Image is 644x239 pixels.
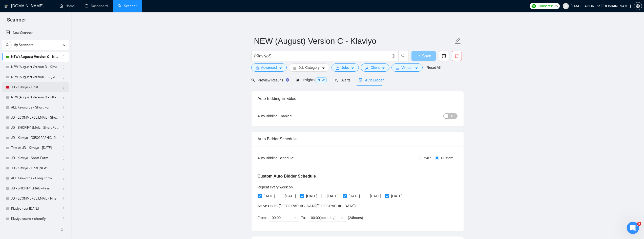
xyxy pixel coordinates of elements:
[351,66,355,70] span: caret-down
[341,65,349,70] span: Jobs
[398,51,408,61] button: search
[62,65,66,69] span: holder
[396,66,399,70] span: idcard
[637,222,641,226] span: 5
[62,136,66,140] span: holder
[627,222,639,234] iframe: Intercom live chat
[392,54,395,58] span: info-circle
[289,63,329,72] button: barsJob Categorycaret-down
[13,40,33,50] span: My Scanners
[359,78,384,82] span: Auto Bidder
[427,65,441,70] a: Reset All
[258,173,316,179] h5: Custom Auto Bidder Schedule
[296,78,327,82] span: Insights
[251,78,255,82] span: search
[258,113,324,119] div: Auto Bidding Enabled:
[335,78,350,82] span: Alerts
[452,54,462,58] span: delete
[450,113,456,119] span: OFF
[322,66,325,70] span: caret-down
[296,78,299,82] span: area-chart
[62,55,66,59] span: holder
[62,217,66,221] span: holder
[331,63,359,72] button: folderJobscaret-down
[11,173,59,183] a: ALL Keywords - Long Form
[391,63,422,72] button: idcardVendorcaret-down
[11,123,59,133] a: JD - SHOPIFY EMAIL - Short Form
[439,155,455,161] span: Custom
[62,207,66,211] span: holder
[325,193,341,199] span: [DATE]
[254,35,453,47] input: Scanner name...
[262,193,277,199] span: [DATE]
[389,193,404,199] span: [DATE]
[634,2,642,10] button: setting
[4,43,11,47] span: search
[368,193,383,199] span: [DATE]
[439,51,449,61] button: copy
[361,63,390,72] button: userClientcaret-down
[62,166,66,170] span: holder
[454,38,461,44] span: edit
[256,66,259,70] span: setting
[62,156,66,160] span: holder
[254,53,389,59] input: Search Freelance Jobs...
[554,3,558,9] span: 75
[62,75,66,79] span: holder
[258,185,293,189] span: Repeat every week on
[261,65,277,70] span: Advanced
[285,78,290,82] div: Tooltip anchor
[4,2,8,10] img: logo
[11,163,59,173] a: JD - Klaviyo - Final (NEW)
[347,193,362,199] span: [DATE]
[11,52,59,62] a: NEW (August) Version C - Klaviyo
[11,62,59,72] a: NEW (August) Version D - Klaviyo
[634,4,642,8] span: setting
[3,16,30,27] span: Scanner
[304,193,319,199] span: [DATE]
[272,214,296,222] span: 00:00
[411,51,436,61] button: Save
[62,95,66,99] span: holder
[365,66,369,70] span: user
[59,4,75,8] a: homeHome
[348,216,363,220] span: ( 24 hours)
[62,186,66,190] span: holder
[62,197,66,201] span: holder
[11,92,59,102] a: NEW (August) Version D - UK - Klaviyo
[11,133,59,143] a: JD - Klaviyo - [GEOGRAPHIC_DATA] - only
[283,193,298,199] span: [DATE]
[320,216,336,220] span: (next day)
[11,102,59,113] a: ALL Keywords - Short Form
[251,63,287,72] button: settingAdvancedcaret-down
[62,105,66,110] span: holder
[62,126,66,130] span: holder
[258,91,458,106] div: Auto Bidding Enabled
[382,66,385,70] span: caret-down
[85,4,108,8] a: dashboardDashboard
[62,85,66,89] span: holder
[11,143,59,153] a: Test of JD - Klaviyo - [DATE]
[4,41,12,49] button: search
[316,77,327,83] span: NEW
[251,78,288,82] span: Preview Results
[11,214,59,224] a: Klaviyo ecom + shopify
[564,4,568,8] span: user
[11,153,59,163] a: JD - Klaviyo - Short Form
[258,155,324,161] div: Auto Bidding Schedule:
[401,65,412,70] span: Vendor
[118,4,137,8] a: searchScanner
[11,193,59,204] a: JD - ECOMMERCE EMAIL - Final
[301,216,306,220] span: To:
[11,72,59,82] a: NEW (August) Version C – [GEOGRAPHIC_DATA] - Klaviyo
[399,54,408,58] span: search
[11,113,59,123] a: JD - ECOMMERCE EMAIL - Short Form
[62,116,66,120] span: holder
[422,155,433,161] span: 24/7
[532,4,536,8] img: upwork-logo.png
[416,55,422,59] span: loading
[293,66,297,70] span: bars
[311,214,343,222] span: 00:00
[299,65,320,70] span: Job Category
[422,53,431,59] span: Save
